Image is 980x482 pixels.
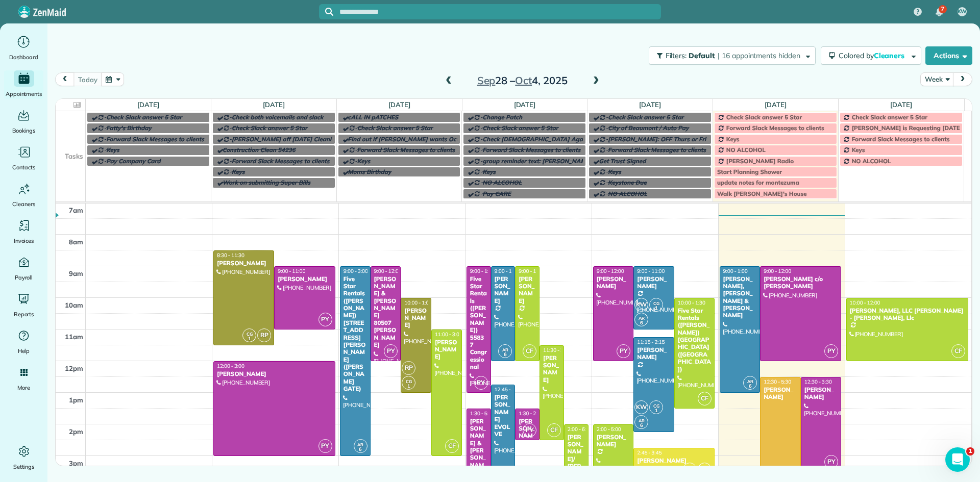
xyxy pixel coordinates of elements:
button: Focus search [319,8,333,16]
span: KW [634,298,648,312]
span: 9:00 - 12:00 [764,268,791,274]
span: 10:00 - 12:00 [850,299,880,306]
div: [PERSON_NAME] [596,275,631,290]
span: 9:00 - 12:00 [597,268,624,274]
small: 6 [499,350,511,360]
span: CF [951,344,965,358]
span: Work on submitting Super Bills [223,179,310,186]
span: Appointments [6,89,42,99]
span: 9:00 - 12:00 [374,268,402,274]
span: Pay CARE [482,190,510,197]
span: 12pm [65,364,83,372]
span: 1 [966,447,974,455]
span: CG [653,300,659,306]
a: [DATE] [765,100,787,109]
span: Bookings [12,125,36,136]
div: [PERSON_NAME] EVOLVE [494,394,512,438]
span: Keys [482,168,496,175]
span: PY [617,344,630,358]
div: [PERSON_NAME] & [PERSON_NAME] [470,418,488,476]
div: [PERSON_NAME] [543,354,561,384]
span: Settings [13,462,35,472]
span: 1pm [69,396,83,404]
span: KW [698,463,712,476]
span: CG [653,403,659,409]
div: [PERSON_NAME] c/o [PERSON_NAME] [763,275,838,290]
span: CF [547,423,561,437]
span: PY [523,423,536,437]
div: [PERSON_NAME] [494,275,512,305]
div: [PERSON_NAME] [763,386,798,401]
span: NO ALCOHOL [726,146,766,154]
span: Check both voicemails and slack [232,113,324,121]
span: CG [406,378,412,384]
span: Sep [477,74,496,87]
button: Colored byCleaners [821,46,921,65]
span: CF [445,439,459,453]
small: 1 [402,382,415,391]
span: AR [747,378,753,384]
button: Week [920,72,953,86]
span: Keys [852,146,865,154]
span: PY [474,376,488,390]
span: Help [18,346,30,356]
div: [PERSON_NAME] [277,275,332,283]
a: Contacts [4,144,43,172]
div: [PERSON_NAME] [636,275,671,290]
a: [DATE] [137,100,159,109]
a: [DATE] [639,100,661,109]
div: Five Star Rentals ([PERSON_NAME]) [STREET_ADDRESS][PERSON_NAME] ([PERSON_NAME] GATE) [343,275,367,393]
button: prev [55,72,75,86]
span: Check Slack answer 5 Star [232,124,307,132]
span: Check Slack answer 5 Star [106,113,182,121]
a: Invoices [4,217,43,246]
span: Check Slack answer 5 Star [482,124,558,132]
span: Keys [357,157,371,165]
div: [PERSON_NAME] [636,457,712,464]
span: 9:00 - 12:00 [519,268,546,274]
span: 2:45 - 3:45 [637,449,661,456]
span: Payroll [15,272,33,283]
div: [PERSON_NAME], LLC [PERSON_NAME] - [PERSON_NAME], Llc [849,307,965,322]
span: 9am [69,269,83,277]
a: Filters: Default | 16 appointments hidden [644,46,816,65]
span: 9:00 - 11:00 [637,268,665,274]
small: 1 [243,334,256,344]
span: Forward Slack Messages to clients [232,157,330,165]
div: [PERSON_NAME] [596,434,631,448]
small: 6 [635,421,648,430]
a: Settings [4,443,43,472]
span: NO ALCOHOL [852,157,891,165]
span: Colored by [839,51,908,60]
span: 10am [65,301,83,309]
span: Oct [515,74,532,87]
a: Appointments [4,70,43,99]
a: [DATE] [388,100,410,109]
span: PY [824,344,838,358]
button: Actions [925,46,972,65]
span: Keystone Due [608,179,647,186]
button: next [953,72,972,86]
span: CF [523,344,536,358]
span: Check [DEMOGRAPHIC_DATA] Against Spreadsheet [482,135,630,143]
span: 11:15 - 2:15 [637,339,665,345]
span: Check Slack answer 5 Star [357,124,433,132]
a: Cleaners [4,181,43,209]
span: Default [689,51,716,60]
span: PY [318,313,332,326]
span: 2pm [69,427,83,436]
span: Keys [232,168,245,175]
span: 2:00 - 5:00 [597,426,621,433]
span: Fatty's Birthday [106,124,152,132]
span: Forward Slack Messages to clients [106,135,204,143]
span: City of Beaumont / Auto Pay [608,124,689,132]
small: 6 [354,445,367,454]
div: [PERSON_NAME], [PERSON_NAME] & [PERSON_NAME] [723,275,757,319]
a: Help [4,327,43,356]
div: [PERSON_NAME] & [PERSON_NAME] [518,418,536,476]
div: 7 unread notifications [928,1,950,23]
span: 10:00 - 1:30 [678,299,705,306]
span: 8am [69,238,83,246]
span: 9:00 - 11:00 [278,268,305,274]
span: Start Planning Shower [717,168,782,175]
